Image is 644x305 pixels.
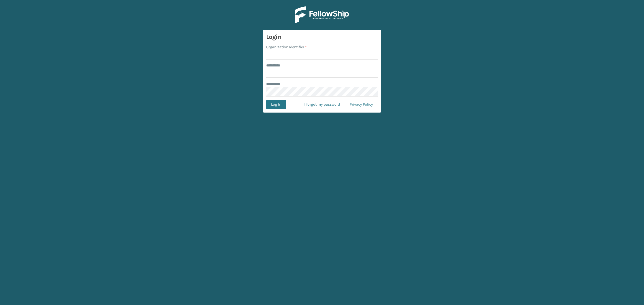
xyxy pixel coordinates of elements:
[295,6,349,23] img: Logo
[345,100,378,109] a: Privacy Policy
[266,100,286,109] button: Log In
[266,44,307,50] label: Organization Identifier
[266,33,378,41] h3: Login
[299,100,345,109] a: I forgot my password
